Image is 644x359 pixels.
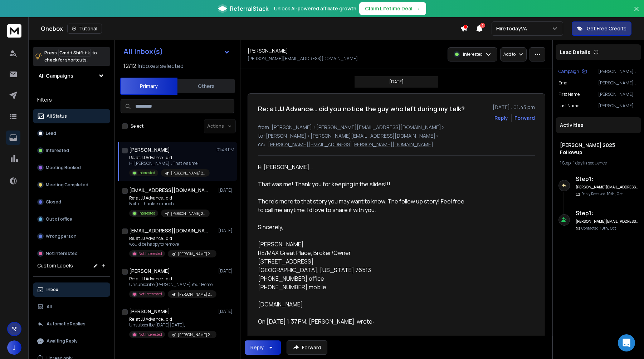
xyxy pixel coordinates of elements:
p: [PERSON_NAME] 2025 Followup [171,171,205,176]
h3: Filters [33,95,110,105]
p: cc: [258,141,265,148]
p: [DATE] [218,268,234,274]
h1: [EMAIL_ADDRESS][DOMAIN_NAME] [129,227,208,234]
p: Press to check for shortcuts. [44,49,97,64]
h6: [PERSON_NAME][EMAIL_ADDRESS][DOMAIN_NAME] [576,219,638,224]
p: Interested [46,148,69,153]
p: [DATE] [218,309,234,314]
p: [PERSON_NAME] 2025 Followup [598,69,638,74]
div: Onebox [41,24,460,34]
h1: [PERSON_NAME] [248,47,288,54]
p: [DATE] [218,187,234,193]
div: Activities [556,117,641,133]
p: Not Interested [46,251,78,256]
h1: [PERSON_NAME] [129,267,170,275]
button: Wrong person [33,229,110,244]
button: Inbox [33,282,110,297]
button: Forward [287,340,327,355]
p: Re: at JJ Advance… did [129,276,215,282]
p: [DATE] [218,228,234,233]
button: Lead [33,126,110,141]
p: Interested [138,170,155,176]
button: Interested [33,143,110,158]
h1: All Inbox(s) [123,48,163,55]
p: Interested [463,51,483,57]
p: All Status [47,113,67,119]
h6: Step 1 : [576,174,638,183]
button: Others [177,78,235,94]
div: Reply [250,344,264,351]
p: All [47,304,52,310]
p: Unlock AI-powered affiliate growth [274,5,356,12]
p: Contacted [581,226,616,231]
p: Lead [46,131,56,136]
p: Re: at JJ Advance… did [129,236,215,241]
p: Out of office [46,216,72,222]
p: Not Interested [138,251,162,256]
p: Interested [138,211,155,216]
button: Reply [245,340,281,355]
button: All Campaigns [33,69,110,83]
div: Forward [514,114,535,122]
p: [PERSON_NAME] 2025 Followup [171,211,205,216]
h1: All Campaigns [39,72,73,79]
p: Faith - thanks so much. [129,201,210,207]
button: J [7,340,21,355]
button: All [33,300,110,314]
button: Closed [33,195,110,209]
p: Get Free Credits [587,25,626,32]
button: Automatic Replies [33,317,110,331]
p: would be happy to remove [129,241,215,247]
span: 10th, Oct [600,226,616,231]
h6: [PERSON_NAME][EMAIL_ADDRESS][DOMAIN_NAME] [576,185,638,190]
p: [PERSON_NAME] 2025 Followup [178,251,212,257]
button: Primary [120,78,177,95]
p: Last Name [558,103,579,109]
p: Re: at JJ Advance… did [129,316,215,322]
p: Reply Received [581,191,623,197]
p: Meeting Completed [46,182,88,188]
p: Meeting Booked [46,165,81,171]
p: [DATE] [389,79,404,85]
h3: Custom Labels [37,262,73,269]
button: Not Interested [33,246,110,261]
p: [PERSON_NAME][EMAIL_ADDRESS][DOMAIN_NAME] [248,56,358,62]
label: Select [131,123,143,129]
p: [DATE] : 01:43 pm [493,104,535,111]
div: Open Intercom Messenger [618,334,635,351]
h3: Inboxes selected [138,62,184,70]
button: Meeting Booked [33,161,110,175]
button: Meeting Completed [33,178,110,192]
p: Re: at JJ Advance… did [129,155,210,161]
p: from: [PERSON_NAME] <[PERSON_NAME][EMAIL_ADDRESS][DOMAIN_NAME]> [258,124,535,131]
span: 2 [480,23,485,28]
button: Tutorial [67,24,102,34]
p: to: [PERSON_NAME] <[PERSON_NAME][EMAIL_ADDRESS][DOMAIN_NAME]> [258,132,535,139]
h1: [PERSON_NAME] [129,308,170,315]
p: Not Interested [138,332,162,337]
button: All Status [33,109,110,123]
button: Close banner [632,4,641,21]
p: Wrong person [46,233,77,239]
h1: [PERSON_NAME] 2025 Followup [560,142,637,156]
p: [PERSON_NAME] [598,103,638,109]
span: → [415,5,420,12]
span: 1 day in sequence [573,160,607,166]
p: [PERSON_NAME] 2025 Followup [178,332,212,338]
button: Campaign [558,69,587,74]
p: [PERSON_NAME] [598,92,638,97]
p: First Name [558,92,580,97]
p: Automatic Replies [47,321,86,327]
p: Not Interested [138,291,162,297]
h1: [PERSON_NAME] [129,146,170,153]
button: Get Free Credits [572,21,631,36]
p: Lead Details [560,49,590,56]
h1: Re: at JJ Advance… did you notice the guy who left during my talk? [258,104,465,114]
p: 01:43 PM [216,147,234,153]
span: 1 Step [560,160,571,166]
button: Awaiting Reply [33,334,110,348]
p: HireTodayVA [496,25,530,32]
p: Email [558,80,570,86]
button: Reply [494,114,508,122]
